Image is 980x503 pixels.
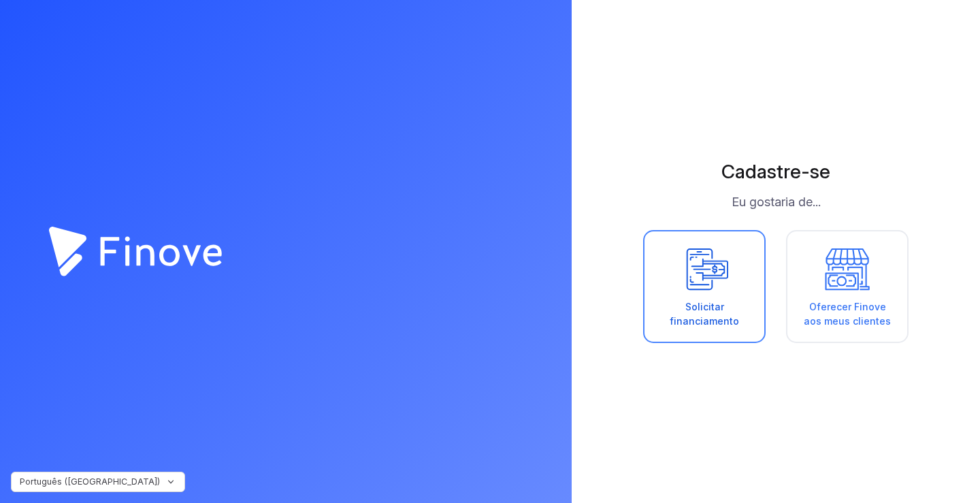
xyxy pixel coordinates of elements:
[658,299,751,328] div: Solicitar financiamento
[612,160,939,184] h1: Cadastre-se
[786,230,909,343] a: Oferecer Finove aos meus clientes
[643,230,766,343] a: Solicitar financiamento
[11,472,185,492] button: Português ([GEOGRAPHIC_DATA])
[612,194,939,210] h2: Eu gostaria de...
[20,476,160,487] span: Português ([GEOGRAPHIC_DATA])
[801,299,894,328] div: Oferecer Finove aos meus clientes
